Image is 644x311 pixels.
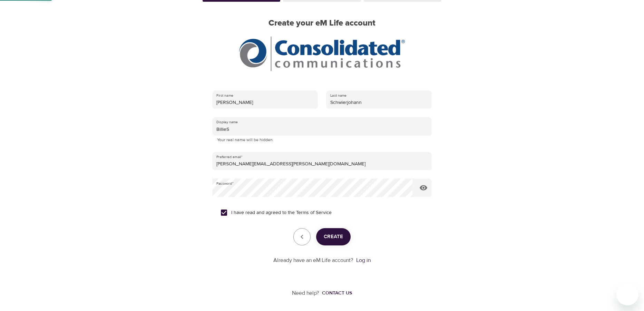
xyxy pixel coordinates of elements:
a: Log in [356,257,371,264]
span: Create [324,232,343,241]
img: CCI%20logo_rgb_hr.jpg [239,37,405,71]
h2: Create your eM Life account [201,18,443,28]
iframe: Button to launch messaging window [616,283,638,305]
p: Your real name will be hidden. [217,137,427,144]
a: Terms of Service [296,209,332,216]
span: I have read and agreed to the [231,209,332,216]
a: Contact us [319,290,352,297]
div: Contact us [322,290,352,297]
p: Already have an eM Life account? [273,256,353,264]
button: Create [316,228,351,245]
p: Need help? [292,289,319,297]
